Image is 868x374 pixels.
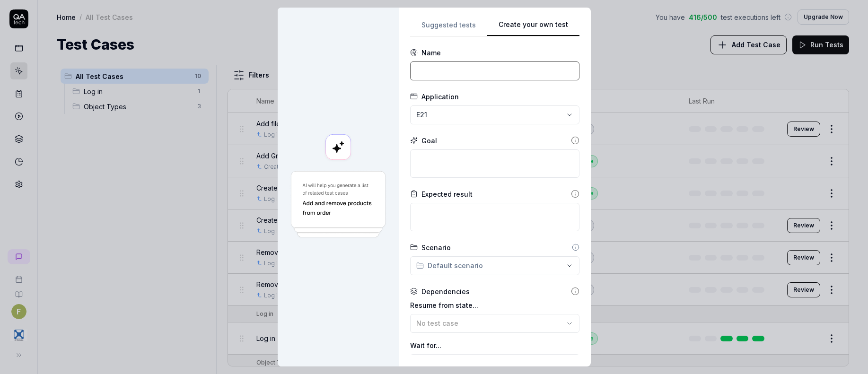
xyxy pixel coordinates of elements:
[410,314,579,333] button: No test case
[487,19,579,36] button: Create your own test
[416,261,483,270] div: Default scenario
[289,170,387,239] img: Generate a test using AI
[410,354,579,373] button: Select tests to wait for...
[410,256,579,275] button: Default scenario
[421,92,459,102] div: Application
[410,300,579,310] label: Resume from state...
[410,19,487,36] button: Suggested tests
[421,243,451,252] div: Scenario
[410,340,579,350] label: Wait for...
[421,287,470,296] div: Dependencies
[416,319,458,327] span: No test case
[410,105,579,124] button: E21
[416,110,427,120] span: E21
[421,48,441,58] div: Name
[421,189,473,199] div: Expected result
[421,136,437,146] div: Goal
